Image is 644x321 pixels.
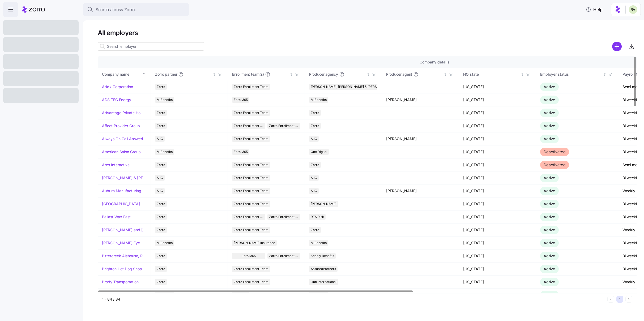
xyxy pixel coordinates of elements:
[459,289,536,302] td: [US_STATE]
[234,266,268,272] span: Zorro Enrollment Team
[459,132,536,145] td: [US_STATE]
[459,145,536,159] td: [US_STATE]
[289,72,293,76] div: Not sorted
[234,175,268,181] span: Zorro Enrollment Team
[102,84,133,89] a: Addx Corporation
[151,68,228,80] th: Zorro partnerNot sorted
[157,188,163,194] span: AJG
[311,149,327,155] span: One Digital
[102,253,146,259] a: Bittercreek Alehouse, Red Feather Lounge, Diablo & Sons Saloon
[157,266,165,272] span: Zorro
[102,97,131,102] a: ADS TEC Energy
[459,237,536,250] td: [US_STATE]
[311,279,336,285] span: Hub International
[544,267,555,271] span: Active
[98,29,637,37] h1: All employers
[102,201,140,207] a: [GEOGRAPHIC_DATA]
[612,42,622,51] svg: add icon
[98,42,204,51] input: Search employer
[459,80,536,93] td: [US_STATE]
[544,136,555,141] span: Active
[382,289,459,302] td: [PERSON_NAME]
[311,214,324,220] span: RTA Risk
[311,84,393,90] span: [PERSON_NAME], [PERSON_NAME] & [PERSON_NAME]
[242,253,256,259] span: Enroll365
[96,6,139,13] span: Search across Zorro...
[157,175,163,181] span: AJG
[269,214,299,220] span: Zorro Enrollment Experts
[625,296,632,303] button: Next page
[544,162,566,167] span: Deactivated
[544,176,555,180] span: Active
[234,188,268,194] span: Zorro Enrollment Team
[311,266,336,272] span: AssuredPartners
[305,68,382,80] th: Producer agencyNot sorted
[544,215,555,219] span: Active
[544,149,566,154] span: Deactivated
[234,214,264,220] span: Zorro Enrollment Team
[157,162,165,168] span: Zorro
[311,136,317,142] span: AJG
[157,110,165,116] span: Zorro
[228,68,305,80] th: Enrollment team(s)Not sorted
[157,84,165,90] span: Zorro
[311,201,336,207] span: [PERSON_NAME]
[212,72,216,76] div: Not sorted
[98,68,151,80] th: Company nameSorted ascending
[102,162,130,168] a: Ares Interactive
[366,72,370,76] div: Not sorted
[234,201,268,207] span: Zorro Enrollment Team
[459,93,536,106] td: [US_STATE]
[544,228,555,232] span: Active
[234,123,264,129] span: Zorro Enrollment Team
[544,84,555,89] span: Active
[544,280,555,284] span: Active
[157,227,165,233] span: Zorro
[459,159,536,172] td: [US_STATE]
[157,136,163,142] span: AJG
[443,72,447,76] div: Not sorted
[544,110,555,115] span: Active
[102,175,146,181] a: [PERSON_NAME] & [PERSON_NAME]'s
[102,297,605,302] div: 1 - 84 / 84
[311,97,327,103] span: MiBenefits
[603,72,607,76] div: Not sorted
[234,279,268,285] span: Zorro Enrollment Team
[582,4,607,15] button: Help
[157,123,165,129] span: Zorro
[459,106,536,119] td: [US_STATE]
[102,123,140,129] a: Affect Provider Group
[459,211,536,224] td: [US_STATE]
[311,188,317,194] span: AJG
[311,162,319,168] span: Zorro
[544,97,555,102] span: Active
[157,253,165,259] span: Zorro
[544,202,555,206] span: Active
[544,241,555,245] span: Active
[311,253,334,259] span: Keenly Benefits
[155,72,177,77] span: Zorro partner
[459,224,536,237] td: [US_STATE]
[157,279,165,285] span: Zorro
[586,6,603,13] span: Help
[544,123,555,128] span: Active
[311,175,317,181] span: AJG
[382,132,459,145] td: [PERSON_NAME]
[459,172,536,185] td: [US_STATE]
[83,3,189,16] button: Search across Zorro...
[234,110,268,116] span: Zorro Enrollment Team
[311,240,327,246] span: MiBenefits
[102,240,146,246] a: [PERSON_NAME] Eye Associates
[157,97,173,103] span: MiBenefits
[311,227,319,233] span: Zorro
[102,71,141,77] div: Company name
[629,5,637,14] img: 676487ef2089eb4995defdc85707b4f5
[540,71,602,77] div: Employer status
[459,119,536,132] td: [US_STATE]
[311,123,319,129] span: Zorro
[234,227,268,233] span: Zorro Enrollment Team
[142,72,146,76] div: Sorted ascending
[309,72,338,77] span: Producer agency
[157,240,173,246] span: MiBenefits
[269,253,299,259] span: Zorro Enrollment Team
